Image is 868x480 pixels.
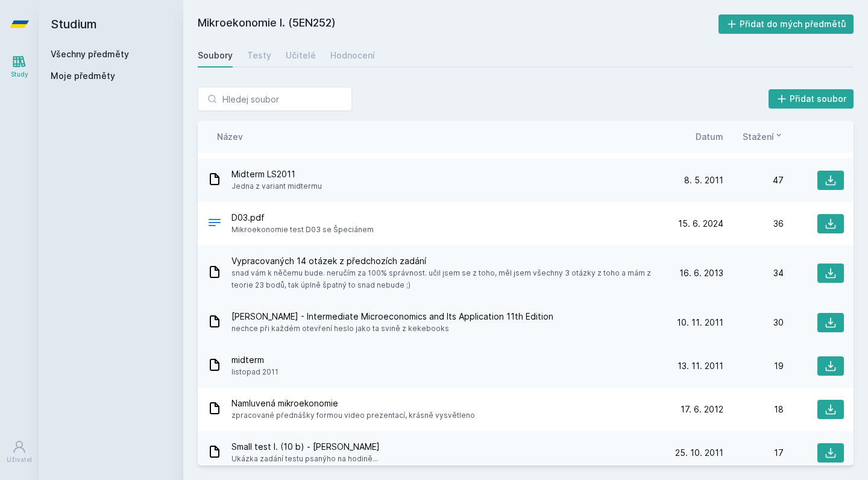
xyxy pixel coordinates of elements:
span: 25. 10. 2011 [675,447,723,459]
div: 47 [723,174,784,186]
span: Jedna z variant midtermu [231,180,322,192]
span: midterm [231,354,278,366]
div: 18 [723,403,784,415]
div: Testy [247,49,271,62]
span: 17. 6. 2012 [681,403,723,415]
div: 19 [723,360,784,372]
span: 16. 6. 2013 [679,267,723,279]
div: 36 [723,218,784,230]
div: Soubory [198,49,233,62]
span: Moje předměty [51,70,115,82]
span: Small test I. (10 b) - [PERSON_NAME] [231,441,380,453]
span: 13. 11. 2011 [678,360,723,372]
a: Hodnocení [330,43,375,68]
div: PDF [207,215,222,233]
span: 10. 11. 2011 [677,317,723,329]
span: Midterm LS2011 [231,168,322,180]
a: Všechny předměty [51,49,129,59]
input: Hledej soubor [198,87,352,111]
span: listopad 2011 [231,366,278,378]
a: Učitelé [286,43,316,68]
span: Vypracovaných 14 otázek z předchozích zadání [231,255,658,267]
button: Přidat do mých předmětů [719,14,854,34]
div: Hodnocení [330,49,375,62]
button: Stažení [743,130,784,143]
button: Datum [696,130,723,143]
a: Uživatel [2,434,36,470]
button: Přidat soubor [769,89,854,109]
div: 30 [723,317,784,329]
button: Název [217,130,243,143]
span: zpracované přednášky formou video prezentací, krásně vysvětleno [231,409,475,422]
a: Study [2,48,36,85]
span: Stažení [743,130,774,143]
span: Namluvená mikroekonomie [231,397,475,409]
span: D03.pdf [231,212,374,224]
div: 17 [723,447,784,459]
span: nechce při každém otevření heslo jako ta svině z kekebooks [231,323,553,335]
div: Uživatel [7,455,32,464]
a: Soubory [198,43,233,68]
div: 34 [723,267,784,279]
span: [PERSON_NAME] - Intermediate Microeconomics and Its Application 11th Edition [231,311,553,323]
span: Mikroekonomie test D03 se Špeciánem [231,224,374,236]
h2: Mikroekonomie I. (5EN252) [198,14,719,34]
div: Učitelé [286,49,316,62]
div: Study [11,70,28,79]
span: 15. 6. 2024 [678,218,723,230]
span: snad vám k něčemu bude. neručím za 100% správnost. učil jsem se z toho, měl jsem všechny 3 otázky... [231,267,658,291]
span: Ukázka zadání testu psanýho na hodině... [231,453,380,465]
span: 8. 5. 2011 [684,174,723,186]
a: Testy [247,43,271,68]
